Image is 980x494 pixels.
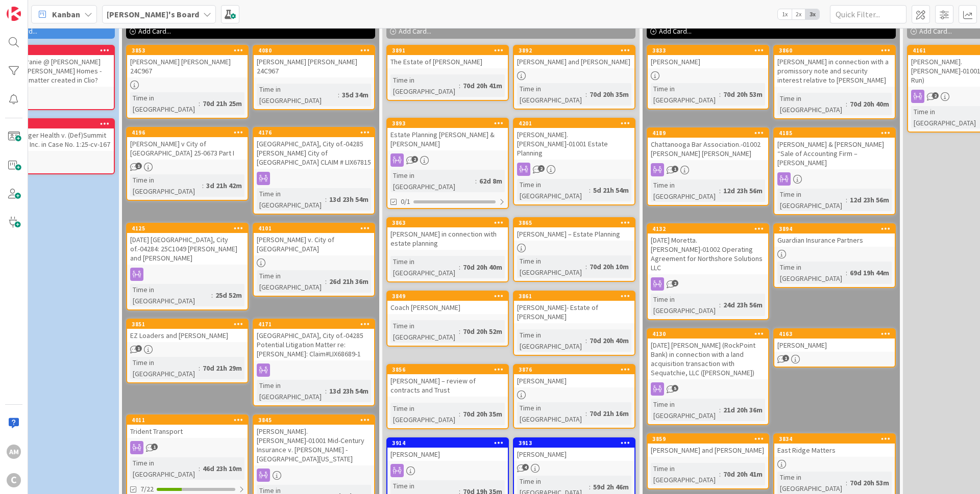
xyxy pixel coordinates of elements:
div: [PERSON_NAME] [648,55,768,68]
div: 3893 [387,119,508,128]
div: Time in [GEOGRAPHIC_DATA] [651,463,719,485]
div: 13d 23h 54m [327,194,371,205]
div: [PERSON_NAME].[PERSON_NAME]-01001 Estate Planning [514,128,634,160]
div: 3876 [519,366,634,373]
span: 2 [538,165,545,172]
div: 3856[PERSON_NAME] – review of contracts and Trust [387,365,508,397]
div: [PERSON_NAME] [PERSON_NAME] 24C967 [254,55,374,77]
div: Time in [GEOGRAPHIC_DATA] [517,329,585,352]
div: 3865 [519,219,634,226]
div: 24d 23h 56m [721,299,765,310]
img: Visit kanbanzone.com [7,7,21,21]
div: 3834 [774,434,895,444]
div: 3849 [392,293,508,300]
span: : [459,408,460,420]
div: [PERSON_NAME] [514,374,634,387]
div: [DATE] Moretta.[PERSON_NAME]-01002 Operating Agreement for Northshore Solutions LLC [648,233,768,274]
div: 70d 21h 29m [200,362,244,374]
div: Time in [GEOGRAPHIC_DATA] [651,83,719,106]
span: : [325,194,327,205]
div: [GEOGRAPHIC_DATA], City of.-04285 Potential Litigation Matter re: [PERSON_NAME]: Claim#LIX68689-1 [254,329,374,360]
div: 3851 [132,321,248,328]
div: Trident Transport [127,425,248,438]
div: 3865[PERSON_NAME] – Estate Planning [514,218,634,241]
div: 3845 [254,415,374,425]
div: 4011 [132,417,248,424]
div: 3851 [127,320,248,329]
div: 3845 [258,417,374,424]
span: : [459,80,460,91]
div: 4176[GEOGRAPHIC_DATA], City of.-04285 [PERSON_NAME] City of [GEOGRAPHIC_DATA] CLAIM # LIX67815 [254,128,374,169]
div: Time in [GEOGRAPHIC_DATA] [517,179,589,201]
div: [PERSON_NAME] in connection with a promissory note and security interest relative to [PERSON_NAME] [774,55,895,87]
div: 3893 [392,120,508,127]
div: Time in [GEOGRAPHIC_DATA] [390,74,459,97]
div: 12d 23h 56m [721,185,765,196]
div: East Ridge Matters [774,444,895,457]
div: 4132[DATE] Moretta.[PERSON_NAME]-01002 Operating Agreement for Northshore Solutions LLC [648,224,768,274]
span: 2 [672,280,678,287]
span: : [846,98,847,110]
div: [PERSON_NAME] [514,448,634,461]
div: C [7,473,21,487]
div: 70d 20h 53m [847,477,892,488]
div: 3914[PERSON_NAME] [387,438,508,461]
div: Time in [GEOGRAPHIC_DATA] [651,179,719,202]
span: : [846,194,847,205]
div: 3853 [127,46,248,55]
div: [PERSON_NAME] v City of [GEOGRAPHIC_DATA] 25-0673 Part I [127,137,248,160]
span: 5 [672,385,678,392]
span: 2x [792,9,805,19]
div: 4201 [514,119,634,128]
div: [PERSON_NAME] in connection with estate planning [387,227,508,250]
div: Time in [GEOGRAPHIC_DATA] [777,93,846,115]
div: 3891 [387,46,508,55]
div: 70d 20h 52m [460,326,505,337]
div: 4080[PERSON_NAME] [PERSON_NAME] 24C967 [254,46,374,77]
span: : [585,261,587,272]
div: 3893Estate Planning [PERSON_NAME] & [PERSON_NAME] [387,119,508,150]
div: 4080 [254,46,374,55]
div: 4132 [652,225,768,232]
div: 4130[DATE] [PERSON_NAME] (RockPoint Bank) in connection with a land acquisition transaction with ... [648,329,768,379]
div: 4189Chattanooga Bar Association.-01002 [PERSON_NAME] [PERSON_NAME] [648,128,768,160]
div: 4196 [132,129,248,136]
div: 4185 [774,128,895,138]
span: : [719,404,721,415]
div: 4171 [254,320,374,329]
div: Time in [GEOGRAPHIC_DATA] [777,189,846,211]
span: : [719,299,721,310]
div: 4080 [258,47,374,54]
div: 70d 20h 41m [721,469,765,480]
span: Kanban [52,8,80,20]
div: 3860 [774,46,895,55]
div: 4011Trident Transport [127,415,248,438]
span: : [846,477,847,488]
div: 3860 [779,47,895,54]
div: 46d 23h 10m [200,463,244,474]
div: 13d 23h 54m [327,385,371,397]
div: 3851EZ Loaders and [PERSON_NAME] [127,320,248,342]
div: 3856 [387,365,508,374]
div: 3849 [387,292,508,301]
span: : [719,185,721,196]
div: [DATE] [GEOGRAPHIC_DATA], City of.-04284: 25C1049 [PERSON_NAME] and [PERSON_NAME] [127,233,248,265]
div: 26d 21h 36m [327,276,371,287]
span: 2 [932,92,939,99]
span: : [199,463,200,474]
span: 2 [411,156,418,163]
span: : [459,326,460,337]
div: 4171[GEOGRAPHIC_DATA], City of.-04285 Potential Litigation Matter re: [PERSON_NAME]: Claim#LIX686... [254,320,374,360]
div: 4163[PERSON_NAME] [774,329,895,352]
span: Add Card... [919,27,952,36]
div: 3d 21h 42m [204,180,244,191]
input: Quick Filter... [830,5,906,23]
span: : [338,89,339,100]
div: AM [7,445,21,459]
div: 70d 20h 41m [460,80,505,91]
span: : [585,408,587,419]
div: Time in [GEOGRAPHIC_DATA] [651,294,719,316]
b: [PERSON_NAME]'s Board [107,9,199,19]
div: Time in [GEOGRAPHIC_DATA] [130,457,199,480]
div: 4101 [254,224,374,233]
